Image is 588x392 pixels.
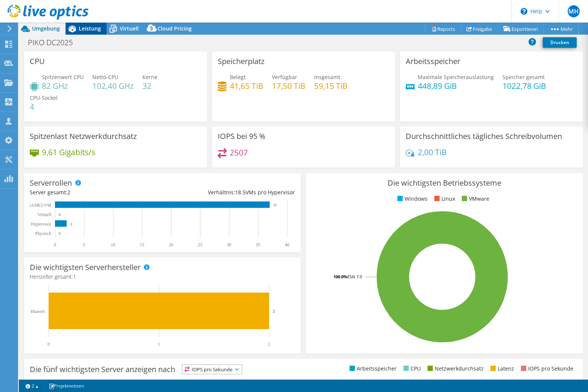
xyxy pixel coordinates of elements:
[235,189,246,196] span: 18.5
[502,82,546,90] h4: 1022,78 GiB
[521,8,527,15] svg: \n
[347,274,362,279] tspan: ESXi 7.0
[142,82,157,90] h4: 32
[502,73,545,81] span: Speicher gesamt
[162,188,295,197] div: Verhältnis: VMs pro Hypervisor
[30,179,72,187] h3: Serverrollen
[272,73,297,81] span: Verfügbar
[182,365,242,374] span: IOPS pro Sekunde
[142,73,157,81] span: Kerne
[24,38,84,47] h1: PIKO DC2025
[498,23,544,35] a: Exportieren
[30,132,137,140] h3: Spitzenlast Netzwerkdurchsatz
[268,342,270,347] text: 2
[544,23,579,35] a: Mehr
[489,365,514,373] li: Latenz
[402,365,421,373] li: CPU
[519,365,573,373] li: IOPS pro Sekunde
[230,82,263,90] h4: 41,65 TiB
[43,381,89,390] a: Projektnotizen
[396,195,428,203] li: Windows
[30,188,162,197] div: Server gesamt:
[314,82,348,90] h4: 59,15 TiB
[140,242,144,247] text: 15
[218,132,266,140] h3: IOPS bei 95 %
[418,73,494,81] span: Maximale Speicherauslastung
[227,242,231,247] text: 30
[426,365,484,373] li: Netzwerkdurchsatz
[42,148,95,156] h4: 9,61 Gigabits/s
[256,242,260,247] text: 35
[31,221,51,227] text: Hypervisor
[35,231,51,236] text: Physisch
[73,273,76,280] span: 1
[30,273,295,281] h4: Hersteller gesamt:
[30,263,141,272] h3: Die wichtigsten Serverhersteller
[460,195,489,203] li: VMware
[198,242,202,247] text: 25
[218,57,264,66] h3: Speicherplatz
[83,242,85,247] text: 5
[32,25,60,32] span: Umgebung
[42,82,84,90] h4: 82 GHz
[230,148,248,157] h4: 2507
[30,57,45,66] h3: CPU
[37,212,51,217] text: Virtuell
[158,342,160,347] text: 1
[30,94,58,101] span: CPU-Sockel
[425,23,461,35] a: Reports
[169,242,173,247] text: 20
[111,242,115,247] text: 10
[312,179,577,187] h3: Die wichtigsten Betriebssysteme
[20,381,44,390] a: 2
[157,25,192,32] span: Cloud Pricing
[418,148,447,156] h4: 2,00 TiB
[70,222,72,226] text: 2
[314,73,340,81] span: Insgesamt
[47,342,50,347] text: 0
[230,73,246,81] span: Belegt
[54,242,56,247] text: 0
[42,73,84,81] span: Spitzenwert CPU
[31,309,45,314] text: Huawei
[273,309,275,313] text: 2
[285,242,289,247] text: 40
[59,213,61,217] text: 0
[406,57,460,66] h3: Arbeitsspeicher
[67,189,70,196] span: 2
[120,25,139,32] span: Virtuell
[92,82,134,90] h4: 102,40 GHz
[461,23,498,35] a: Freigabe
[348,365,397,373] li: Arbeitsspeicher
[333,274,347,279] tspan: 100.0%
[92,73,118,81] span: Netto-CPU
[543,37,577,48] a: Drucken
[30,102,58,111] h4: 4
[272,82,305,90] h4: 17,50 TiB
[418,82,494,90] h4: 448,89 GiB
[59,232,61,235] text: 0
[273,203,277,207] text: 37
[432,195,455,203] li: Linux
[406,132,562,140] h3: Durchschnittliches tägliches Schreibvolumen
[79,25,101,32] span: Leistung
[568,5,580,17] span: MH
